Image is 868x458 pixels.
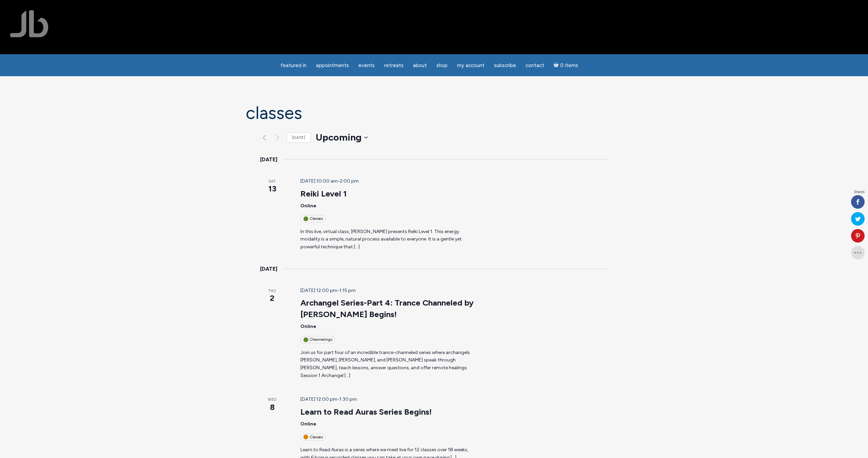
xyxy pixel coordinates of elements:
[300,349,476,380] p: Join us for part four of an incredible trance-channeled series where archangels [PERSON_NAME], [P...
[550,58,582,72] a: Cart0 items
[316,62,349,68] span: Appointments
[300,324,316,329] span: Online
[300,434,326,441] div: Classes
[260,292,284,304] span: 2
[300,178,359,184] time: -
[560,63,578,68] span: 0 items
[260,133,268,142] a: Previous Events
[273,133,281,142] button: Next Events
[494,62,516,68] span: Subscribe
[340,178,359,184] span: 2:00 pm
[432,59,452,72] a: Shop
[260,155,277,164] time: [DATE]
[316,131,368,144] button: Upcoming
[854,190,865,194] span: Shares
[413,62,427,68] span: About
[409,59,431,72] a: About
[287,132,311,143] a: [DATE]
[554,62,560,68] i: Cart
[260,179,284,185] span: Sat
[300,396,357,402] time: -
[280,62,307,68] span: featured in
[300,288,337,293] span: [DATE] 12:00 pm
[312,59,353,72] a: Appointments
[10,10,48,37] img: Jamie Butler. The Everyday Medium
[300,407,432,417] a: Learn to Read Auras Series Begins!
[300,203,316,209] span: Online
[260,183,284,194] span: 13
[358,62,375,68] span: Events
[354,59,379,72] a: Events
[300,336,335,343] div: Channelings
[300,288,356,293] time: -
[300,298,474,319] a: Archangel Series-Part 4: Trance Channeled by [PERSON_NAME] Begins!
[490,59,520,72] a: Subscribe
[521,59,548,72] a: Contact
[339,396,357,402] span: 1:30 pm
[260,397,284,403] span: Wed
[453,59,489,72] a: My Account
[457,62,485,68] span: My Account
[260,265,277,273] time: [DATE]
[436,62,448,68] span: Shop
[260,401,284,413] span: 8
[300,178,338,184] span: [DATE] 10:00 am
[246,103,622,123] h1: Classes
[300,421,316,427] span: Online
[300,189,347,199] a: Reiki Level 1
[526,62,544,68] span: Contact
[300,396,337,402] span: [DATE] 12:00 pm
[260,288,284,294] span: Thu
[380,59,408,72] a: Retreats
[339,288,356,293] span: 1:15 pm
[276,59,311,72] a: featured in
[300,215,326,222] div: Classes
[384,62,403,68] span: Retreats
[300,228,476,251] p: In this live, virtual class, [PERSON_NAME] presents Reiki Level 1. This energy modality is a simp...
[316,131,361,144] span: Upcoming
